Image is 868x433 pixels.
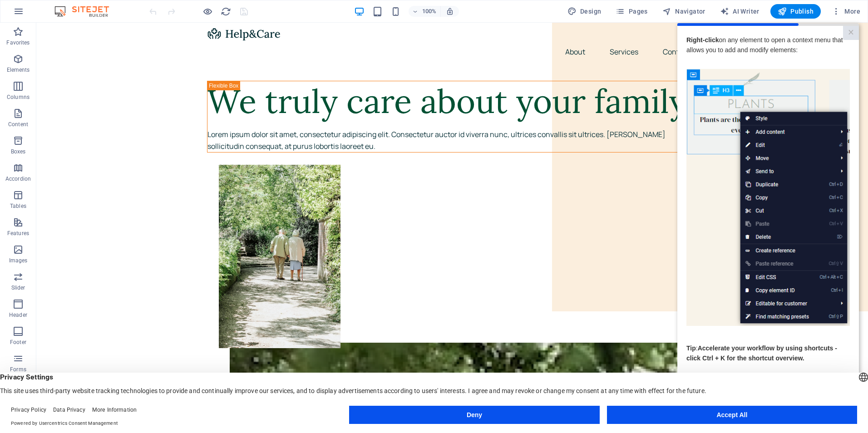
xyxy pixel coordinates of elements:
button: AI Writer [716,4,763,19]
p: Images [9,257,28,264]
p: Forms [10,366,26,373]
button: Publish [770,4,821,19]
p: Content [8,121,28,128]
button: Navigator [659,4,709,19]
button: Pages [612,4,651,19]
img: Editor Logo [52,6,120,17]
span: Design [567,7,602,16]
span: Tip [9,321,19,329]
p: Elements [7,66,30,74]
span: AI Writer [720,7,759,16]
h6: 100% [422,6,437,17]
i: On resize automatically adjust zoom level to fit chosen device. [446,7,454,15]
p: ​ [9,303,173,313]
p: Columns [7,93,30,101]
p: Footer [10,339,26,346]
button: More [828,4,864,19]
a: Next [143,359,173,375]
p: Features [7,230,29,237]
span: : [19,321,20,329]
span: More [832,7,860,16]
div: Design (Ctrl+Alt+Y) [564,4,605,19]
span: Publish [778,7,814,16]
button: Design [564,4,605,19]
button: 100% [409,6,441,17]
span: Navigator [662,7,705,16]
strong: Right-click [9,13,42,20]
button: Click here to leave preview mode and continue editing [202,6,213,17]
button: reload [220,6,231,17]
a: Close modal [166,3,182,17]
span: Accelerate your workflow by using shortcuts - click Ctrl + K for the shortcut overview. [9,321,160,339]
span: Pages [616,7,647,16]
p: Favorites [6,39,30,46]
p: Tables [10,202,26,210]
i: Reload page [221,6,231,17]
p: Header [9,311,27,319]
p: Boxes [11,148,26,155]
p: Slider [11,284,25,291]
p: Accordion [5,175,31,182]
span: on any element to open a context menu that allows you to add and modify elements: [9,13,166,30]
